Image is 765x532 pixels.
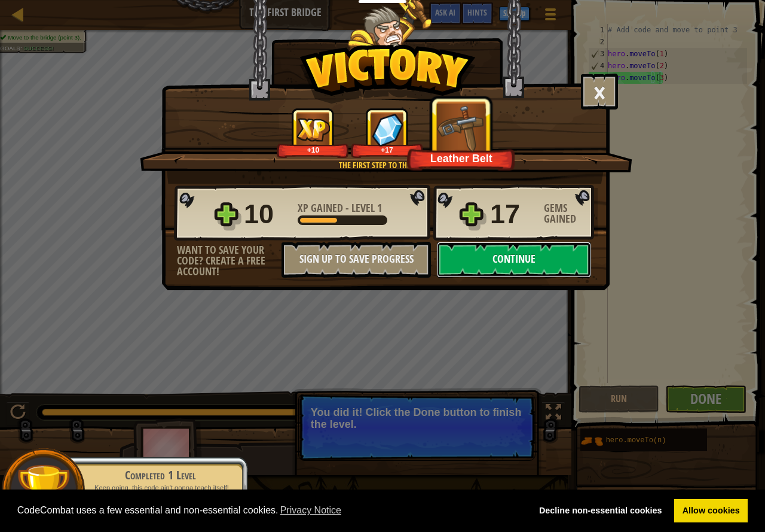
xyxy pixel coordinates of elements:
[353,145,421,154] div: +17
[377,200,382,215] span: 1
[17,501,522,519] span: CodeCombat uses a few essential and non-essential cookies.
[437,103,486,153] img: New Item
[490,195,537,233] div: 17
[298,200,345,215] span: XP Gained
[16,463,71,518] img: trophy.png
[244,195,290,233] div: 10
[411,151,512,165] div: Leather Belt
[372,113,403,146] img: Gems Gained
[581,74,618,110] button: ×
[85,467,235,484] div: Completed 1 Level
[544,203,598,224] div: Gems Gained
[85,484,235,493] p: Keep going, this code ain't gonna teach itself!
[531,499,670,523] a: deny cookies
[299,44,476,104] img: Victory
[349,200,377,215] span: Level
[281,242,431,278] button: Sign Up to Save Progress
[674,499,748,523] a: allow cookies
[279,145,347,154] div: +10
[437,242,591,278] button: Continue
[197,159,574,171] div: The first step to the code.
[296,118,330,141] img: XP Gained
[177,245,281,277] div: Want to save your code? Create a free account!
[298,203,382,214] div: -
[279,501,344,519] a: learn more about cookies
